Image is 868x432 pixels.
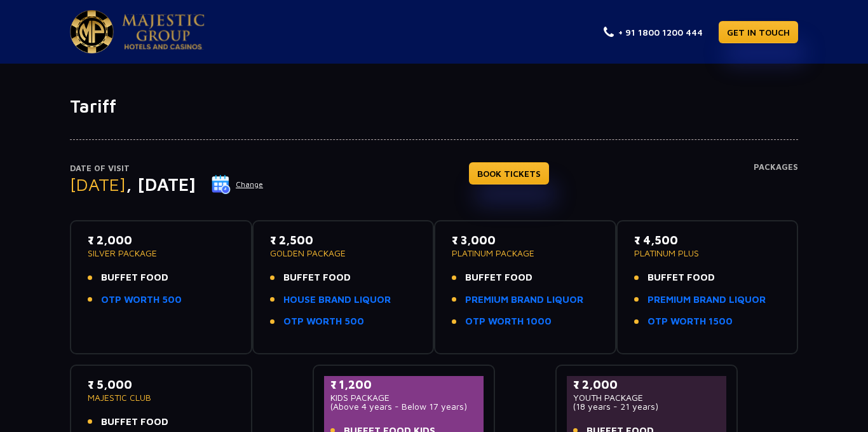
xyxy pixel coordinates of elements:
[573,376,720,393] p: ₹ 2,000
[70,95,798,117] h1: Tariff
[283,314,364,329] a: OTP WORTH 500
[330,393,477,402] p: KIDS PACKAGE
[88,376,234,393] p: ₹ 5,000
[634,232,781,249] p: ₹ 4,500
[465,270,532,285] span: BUFFET FOOD
[648,293,766,307] a: PREMIUM BRAND LIQUOR
[88,249,234,258] p: SILVER PACKAGE
[283,270,351,285] span: BUFFET FOOD
[330,376,477,393] p: ₹ 1,200
[573,402,720,411] p: (18 years - 21 years)
[211,174,264,195] button: Change
[283,293,391,307] a: HOUSE BRAND LIQUOR
[754,162,798,208] h4: Packages
[452,232,599,249] p: ₹ 3,000
[469,162,549,185] a: BOOK TICKETS
[70,162,264,175] p: Date of Visit
[270,232,417,249] p: ₹ 2,500
[270,249,417,258] p: GOLDEN PACKAGE
[126,174,196,195] span: , [DATE]
[573,393,720,402] p: YOUTH PACKAGE
[88,393,234,402] p: MAJESTIC CLUB
[70,174,126,195] span: [DATE]
[604,25,703,39] a: + 91 1800 1200 444
[465,314,552,329] a: OTP WORTH 1000
[122,14,205,50] img: Majestic Pride
[719,21,798,43] a: GET IN TOUCH
[452,249,599,258] p: PLATINUM PACKAGE
[101,293,182,307] a: OTP WORTH 500
[101,270,168,285] span: BUFFET FOOD
[101,415,168,429] span: BUFFET FOOD
[70,10,114,53] img: Majestic Pride
[634,249,781,258] p: PLATINUM PLUS
[648,314,733,329] a: OTP WORTH 1500
[330,402,477,411] p: (Above 4 years - Below 17 years)
[465,293,583,307] a: PREMIUM BRAND LIQUOR
[88,232,234,249] p: ₹ 2,000
[648,270,715,285] span: BUFFET FOOD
